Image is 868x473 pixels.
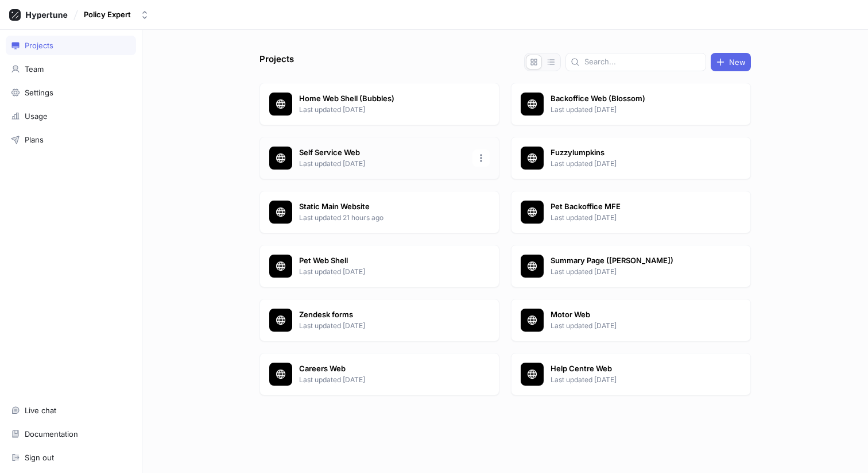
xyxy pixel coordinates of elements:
[299,93,466,105] p: Home Web Shell (Bubbles)
[584,56,701,68] input: Search...
[299,213,466,223] p: Last updated 21 hours ago
[25,111,48,121] div: Usage
[551,201,717,213] p: Pet Backoffice MFE
[551,105,717,115] p: Last updated [DATE]
[729,59,746,66] span: New
[551,159,717,169] p: Last updated [DATE]
[299,105,466,115] p: Last updated [DATE]
[551,267,717,277] p: Last updated [DATE]
[551,213,717,223] p: Last updated [DATE]
[6,83,136,102] a: Settings
[25,135,44,144] div: Plans
[299,267,466,277] p: Last updated [DATE]
[299,309,466,321] p: Zendesk forms
[551,309,717,321] p: Motor Web
[79,5,154,24] button: Policy Expert
[259,53,294,71] p: Projects
[6,59,136,79] a: Team
[299,255,466,267] p: Pet Web Shell
[25,429,78,439] div: Documentation
[299,159,466,169] p: Last updated [DATE]
[551,375,717,385] p: Last updated [DATE]
[84,10,131,20] div: Policy Expert
[6,424,136,444] a: Documentation
[6,130,136,149] a: Plans
[299,201,466,213] p: Static Main Website
[6,106,136,126] a: Usage
[299,363,466,375] p: Careers Web
[551,147,717,159] p: Fuzzylumpkins
[25,453,54,462] div: Sign out
[551,363,717,375] p: Help Centre Web
[25,88,53,97] div: Settings
[25,406,56,415] div: Live chat
[25,64,44,74] div: Team
[6,36,136,55] a: Projects
[25,41,53,50] div: Projects
[711,53,751,71] button: New
[299,321,466,331] p: Last updated [DATE]
[551,255,717,267] p: Summary Page ([PERSON_NAME])
[551,93,717,105] p: Backoffice Web (Blossom)
[551,321,717,331] p: Last updated [DATE]
[299,375,466,385] p: Last updated [DATE]
[299,147,466,159] p: Self Service Web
